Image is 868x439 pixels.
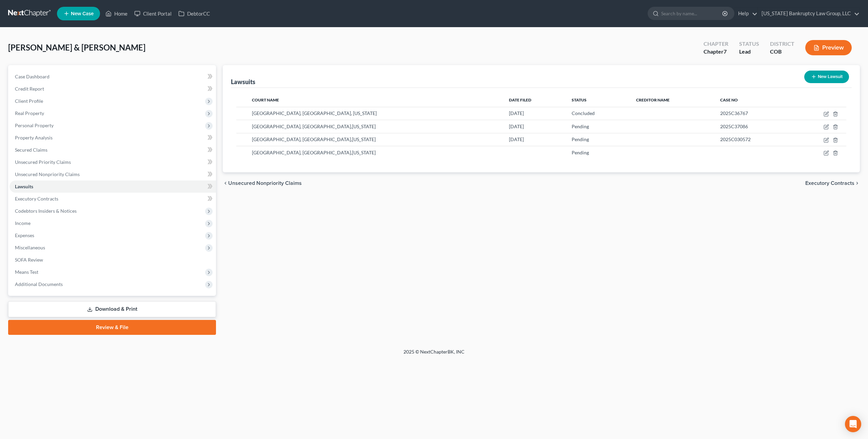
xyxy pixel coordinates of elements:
span: Case No [720,97,738,102]
span: New Case [71,11,94,16]
a: Unsecured Priority Claims [9,156,216,168]
a: Credit Report [9,83,216,95]
button: chevron_left Unsecured Nonpriority Claims [223,180,302,186]
span: Income [15,220,31,226]
span: 2025C37086 [720,123,748,129]
span: Secured Claims [15,147,47,153]
i: chevron_left [223,180,228,186]
span: Codebtors Insiders & Notices [15,208,77,214]
a: Review & File [8,320,216,335]
div: Status [739,40,759,48]
div: Open Intercom Messenger [845,416,861,432]
a: SOFA Review [9,254,216,266]
a: DebtorCC [175,7,213,20]
span: Executory Contracts [15,196,58,202]
a: Client Portal [131,7,175,20]
a: [US_STATE] Bankruptcy Law Group, LLC [758,7,860,20]
span: Unsecured Nonpriority Claims [15,171,80,177]
button: Preview [805,40,852,55]
a: Case Dashboard [9,71,216,83]
div: Chapter [704,48,728,56]
a: Download & Print [8,301,216,317]
span: 2025C030572 [720,136,751,142]
span: [GEOGRAPHIC_DATA], [GEOGRAPHIC_DATA],[US_STATE] [252,136,376,142]
span: Pending [572,150,589,155]
span: Concluded [572,110,595,116]
span: Client Profile [15,98,43,104]
span: Personal Property [15,122,54,128]
a: Unsecured Nonpriority Claims [9,168,216,180]
a: Executory Contracts [9,193,216,205]
span: Real Property [15,110,44,116]
span: Lawsuits [15,184,33,189]
span: Executory Contracts [805,180,854,186]
span: Means Test [15,269,38,275]
div: Chapter [704,40,728,48]
a: Secured Claims [9,144,216,156]
span: Case Dashboard [15,74,50,79]
div: Lead [739,48,759,56]
div: District [770,40,794,48]
span: Unsecured Nonpriority Claims [228,180,302,186]
span: Pending [572,123,589,129]
a: Property Analysis [9,132,216,144]
span: Expenses [15,232,34,238]
span: Status [572,97,587,102]
span: Pending [572,136,589,142]
span: Creditor Name [636,97,670,102]
span: Unsecured Priority Claims [15,159,71,165]
div: Lawsuits [231,78,255,86]
span: [PERSON_NAME] & [PERSON_NAME] [8,42,145,52]
button: New Lawsuit [804,71,849,83]
i: chevron_right [854,180,860,186]
a: Home [102,7,131,20]
span: Credit Report [15,86,44,92]
div: COB [770,48,794,56]
span: [DATE] [509,123,524,129]
span: Miscellaneous [15,245,45,250]
span: [GEOGRAPHIC_DATA], [GEOGRAPHIC_DATA],[US_STATE] [252,123,376,129]
span: Additional Documents [15,281,63,287]
span: 7 [724,48,727,55]
span: Court Name [252,97,279,102]
a: Lawsuits [9,180,216,193]
div: 2025 © NextChapterBK, INC [241,348,627,361]
span: 2025C36767 [720,110,748,116]
span: [GEOGRAPHIC_DATA], [GEOGRAPHIC_DATA], [US_STATE] [252,110,377,116]
input: Search by name... [661,7,723,20]
span: [GEOGRAPHIC_DATA], [GEOGRAPHIC_DATA],[US_STATE] [252,150,376,155]
span: Property Analysis [15,135,53,140]
button: Executory Contracts chevron_right [805,180,860,186]
span: [DATE] [509,136,524,142]
span: SOFA Review [15,257,43,263]
span: Date Filed [509,97,531,102]
a: Help [735,7,757,20]
span: [DATE] [509,110,524,116]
